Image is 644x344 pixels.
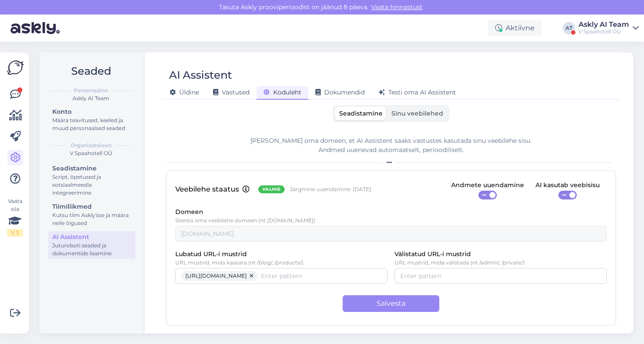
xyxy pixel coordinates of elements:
div: Juturoboti seaded ja dokumentide lisamine [52,242,131,257]
p: Järgmine uuendamine: [DATE] [290,186,371,193]
div: Tiimiliikmed [52,202,131,211]
div: Seadistamine [52,164,131,173]
div: 1 / 3 [7,229,23,237]
span: ON [559,191,569,199]
input: example.com [175,226,607,242]
div: [PERSON_NAME] oma domeen, et AI Assistent saaks vastustes kasutada sinu veebilehe sisu. Andmed uu... [166,136,616,155]
label: Lubatud URL-i mustrid [175,250,247,259]
span: Üldine [170,88,199,96]
b: Organisatsioon [70,141,112,149]
div: Script, õpetused ja sotsiaalmeedia integreerimine [52,173,131,197]
span: Valmis [262,186,281,193]
a: Askly AI TeamV Spaahotell OÜ [579,21,639,35]
div: AI Assistent [52,232,131,242]
div: Määra teavitused, keeled ja muud personaalsed seaded [52,116,131,132]
span: ON [479,191,489,199]
div: AI Assistent [169,67,232,83]
div: Aktiivne [488,20,542,36]
label: Domeen [175,207,203,217]
span: Dokumendid [315,88,365,96]
a: TiimiliikmedKutsu tiim Askly'sse ja määra neile õigused [48,201,135,228]
div: Kutsu tiim Askly'sse ja määra neile õigused [52,211,131,227]
button: Salvesta [343,295,439,312]
a: Vaata hinnastust [369,3,425,11]
input: Enter pattern [261,271,382,281]
div: Konto [52,107,131,116]
img: Askly Logo [7,59,24,76]
input: Enter pattern [400,271,601,281]
span: Sinu veebilehed [391,109,443,117]
span: Vastused [213,88,250,96]
a: KontoMäära teavitused, keeled ja muud personaalsed seaded [48,106,135,134]
span: Seadistamine [339,109,383,117]
div: Askly AI Team [579,21,629,28]
p: Veebilehe staatus [175,184,239,195]
p: URL mustrid, mida välistada (nt /admin/, /private/) [394,260,607,266]
div: AI kasutab veebisisu [535,181,600,190]
span: [URL][DOMAIN_NAME] [185,271,247,281]
label: Välistatud URL-i mustrid [394,250,471,259]
div: AT [563,22,575,34]
p: URL mustrid, mida kaasata (nt /blog/, /products/) [175,260,387,266]
div: V Spaahotell OÜ [579,28,629,35]
a: AI AssistentJuturoboti seaded ja dokumentide lisamine [48,231,135,259]
div: Vaata siia [7,197,23,237]
h2: Seaded [47,63,135,80]
div: Askly AI Team [47,94,135,102]
span: Testi oma AI Assistent [379,88,456,96]
p: Sisesta oma veebilehe domeen (nt [DOMAIN_NAME]) [175,217,607,224]
div: V Spaahotell OÜ [47,149,135,157]
div: Andmete uuendamine [451,181,524,190]
span: Koduleht [264,88,301,96]
a: SeadistamineScript, õpetused ja sotsiaalmeedia integreerimine [48,163,135,198]
b: Personaalne [74,87,108,94]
